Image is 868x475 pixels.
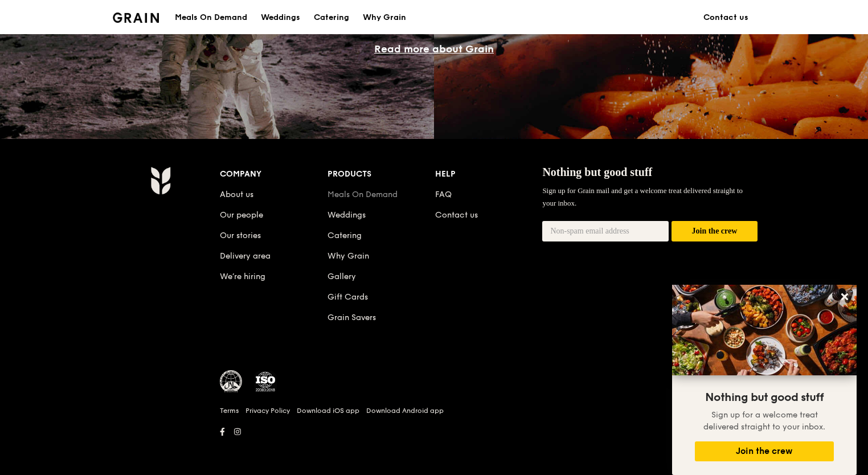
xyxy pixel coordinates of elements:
[703,410,825,432] span: Sign up for a welcome treat delivered straight to your inbox.
[672,221,758,242] button: Join the crew
[327,292,368,302] a: Gift Cards
[254,370,277,393] img: ISO Certified
[327,190,398,199] a: Meals On Demand
[327,166,435,182] div: Products
[697,1,755,35] a: Contact us
[542,166,652,178] span: Nothing but good stuff
[220,166,327,182] div: Company
[327,251,369,261] a: Why Grain
[327,313,376,322] a: Grain Savers
[245,406,290,415] a: Privacy Policy
[220,231,261,240] a: Our stories
[374,43,494,55] a: Read more about Grain
[695,441,834,461] button: Join the crew
[307,1,356,35] a: Catering
[220,272,265,281] a: We’re hiring
[672,285,857,375] img: DSC07876-Edit02-Large.jpeg
[705,391,824,404] span: Nothing but good stuff
[314,1,349,35] div: Catering
[175,1,247,35] div: Meals On Demand
[220,190,253,199] a: About us
[363,1,406,35] div: Why Grain
[542,221,669,241] input: Non-spam email address
[220,370,243,393] img: MUIS Halal Certified
[113,13,159,23] img: Grain
[435,166,543,182] div: Help
[542,186,743,207] span: Sign up for Grain mail and get a welcome treat delivered straight to your inbox.
[220,406,239,415] a: Terms
[327,231,362,240] a: Catering
[261,1,300,35] div: Weddings
[435,210,478,220] a: Contact us
[366,406,444,415] a: Download Android app
[356,1,413,35] a: Why Grain
[327,272,356,281] a: Gallery
[435,190,452,199] a: FAQ
[836,288,854,306] button: Close
[150,166,170,195] img: Grain
[220,251,271,261] a: Delivery area
[327,210,366,220] a: Weddings
[220,210,263,220] a: Our people
[106,440,762,449] h6: Revision
[297,406,359,415] a: Download iOS app
[254,1,307,35] a: Weddings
